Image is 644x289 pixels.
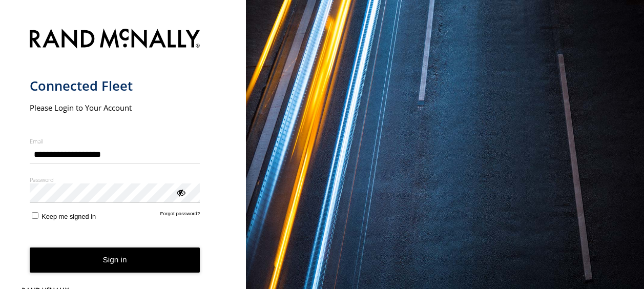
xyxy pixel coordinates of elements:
div: ViewPassword [175,187,185,197]
label: Email [30,137,200,145]
button: Sign in [30,247,200,273]
label: Password [30,176,200,183]
h1: Connected Fleet [30,77,200,94]
img: Rand McNally [30,27,200,53]
form: main [30,23,217,289]
span: Keep me signed in [41,213,96,220]
a: Forgot password? [160,211,200,220]
h2: Please Login to Your Account [30,102,200,113]
input: Keep me signed in [32,212,38,219]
